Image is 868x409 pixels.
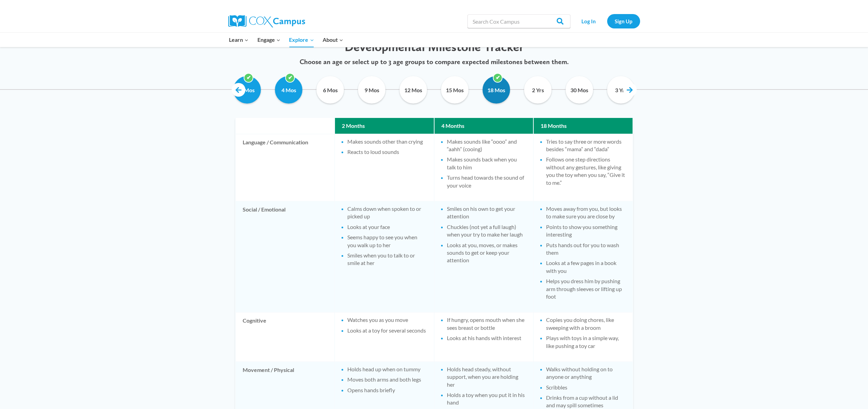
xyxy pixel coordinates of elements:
li: Moves away from you, but looks to make sure you are close by [546,205,626,220]
li: Points to show you something interesting [546,223,626,239]
li: Opens hands briefly [347,386,427,394]
li: Helps you dress him by pushing arm through sleeves or lifting up foot [546,277,626,300]
p: Choose an age or select up to 3 age groups to compare expected milestones between them. [227,58,642,66]
li: Smiles when you to talk to or smile at her [347,252,427,267]
input: Search Cox Campus [467,14,570,28]
button: Child menu of Explore [285,33,319,47]
li: Holds head up when on tummy [347,365,427,373]
th: 2 Months [335,118,434,134]
li: Calms down when spoken to or picked up [347,205,427,220]
li: Looks at your face [347,223,427,231]
li: Moves both arms and both legs [347,376,427,383]
li: Puts hands out for you to wash them [546,241,626,257]
nav: Secondary Navigation [574,14,640,28]
button: Child menu of Engage [253,33,285,47]
td: Social / Emotional [236,202,335,312]
li: Holds a toy when you put it in his hand [447,391,526,407]
button: Child menu of About [318,33,348,47]
li: Turns head towards the sound of your voice [447,174,526,189]
li: Watches you as you move [347,316,427,324]
li: Holds head steady, without support, when you are holding her [447,365,526,388]
li: If hungry, opens mouth when she sees breast or bottle [447,316,526,332]
li: Looks at you, moves, or makes sounds to get or keep your attention [447,241,526,264]
li: Follows one step directions without any gestures, like giving you the toy when you say, “Give it ... [546,156,626,187]
li: Smiles on his own to get your attention [447,205,526,220]
li: Seems happy to see you when you walk up to her [347,233,427,249]
li: Reacts to loud sounds [347,148,427,156]
li: Makes sounds like “oooo” and “aahh” (cooing) [447,138,526,153]
nav: Primary Navigation [225,33,348,47]
li: Looks at a few pages in a book with you [546,259,626,275]
li: Makes sounds other than crying [347,138,427,145]
span: Developmental Milestone Tracker [345,39,524,54]
button: Child menu of Learn [225,33,253,47]
th: 18 Months [534,118,633,134]
li: Looks at a toy for several seconds [347,327,427,334]
th: 4 Months [435,118,533,134]
li: Chuckles (not yet a full laugh) when your try to make her laugh [447,223,526,239]
td: Language / Communication [236,134,335,201]
li: Walks without holding on to anyone or anything [546,365,626,381]
li: Tries to say three or more words besides “mama” and “dada” [546,138,626,153]
li: Plays with toys in a simple way, like pushing a toy car [546,334,626,350]
a: Log In [574,14,604,28]
a: Sign Up [607,14,640,28]
li: Makes sounds back when you talk to him [447,156,526,171]
td: Cognitive [236,313,335,361]
img: Cox Campus [228,15,305,27]
li: Scribbles [546,384,626,391]
li: Looks at his hands with interest [447,334,526,342]
li: Copies you doing chores, like sweeping with a broom [546,316,626,332]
